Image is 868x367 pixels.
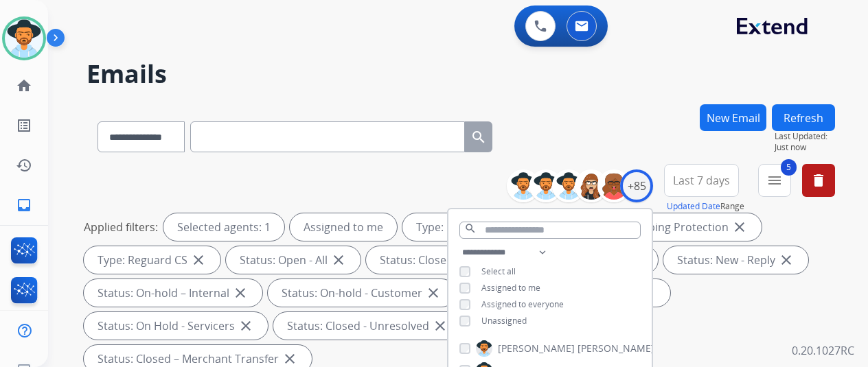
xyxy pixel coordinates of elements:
[578,342,654,355] span: [PERSON_NAME]
[84,312,268,340] div: Status: On Hold - Servicers
[464,222,477,235] mat-icon: search
[330,252,347,268] mat-icon: close
[282,351,298,367] mat-icon: close
[781,159,797,176] span: 5
[290,213,397,241] div: Assigned to me
[190,252,207,268] mat-icon: close
[498,342,575,355] span: [PERSON_NAME]
[700,104,766,131] button: New Email
[87,60,835,88] h2: Emails
[775,142,835,153] span: Just now
[16,157,32,174] mat-icon: history
[481,282,540,294] span: Assigned to me
[667,200,744,212] span: Range
[667,201,720,212] button: Updated Date
[778,252,795,268] mat-icon: close
[582,213,762,241] div: Type: Shipping Protection
[758,164,791,197] button: 5
[84,246,220,274] div: Type: Reguard CS
[226,246,361,274] div: Status: Open - All
[481,298,564,310] span: Assigned to everyone
[16,78,32,94] mat-icon: home
[425,285,442,301] mat-icon: close
[273,312,462,340] div: Status: Closed - Unresolved
[775,131,835,142] span: Last Updated:
[731,219,748,235] mat-icon: close
[432,318,448,334] mat-icon: close
[16,197,32,213] mat-icon: inbox
[163,213,284,241] div: Selected agents: 1
[5,19,43,58] img: avatar
[470,129,487,145] mat-icon: search
[620,169,653,202] div: +85
[481,315,527,327] span: Unassigned
[238,318,254,334] mat-icon: close
[84,219,158,235] p: Applied filters:
[402,213,576,241] div: Type: Customer Support
[792,342,854,359] p: 0.20.1027RC
[673,178,730,183] span: Last 7 days
[84,279,262,307] div: Status: On-hold – Internal
[481,265,516,277] span: Select all
[810,172,827,189] mat-icon: delete
[268,279,455,307] div: Status: On-hold - Customer
[232,285,249,301] mat-icon: close
[366,246,507,274] div: Status: Closed - All
[664,164,739,197] button: Last 7 days
[663,246,808,274] div: Status: New - Reply
[16,117,32,134] mat-icon: list_alt
[772,104,835,131] button: Refresh
[766,172,783,189] mat-icon: menu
